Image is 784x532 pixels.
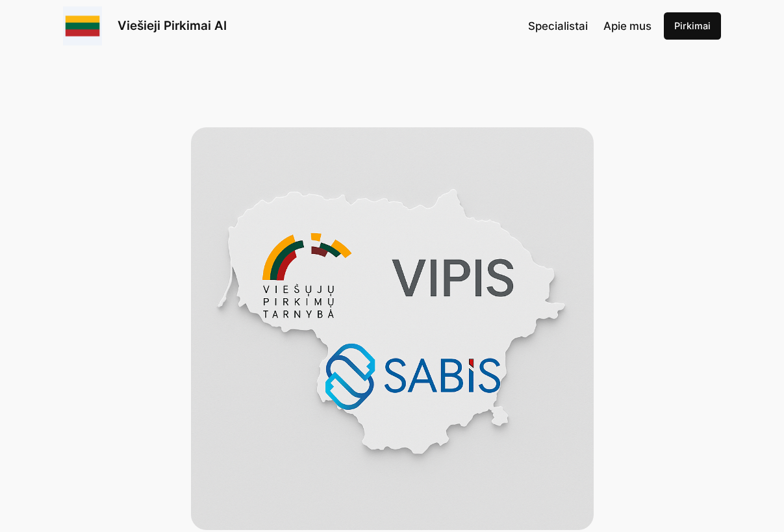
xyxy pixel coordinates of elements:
img: Viešieji pirkimai logo [63,6,102,45]
span: Apie mus [603,19,651,32]
nav: Navigation [528,18,651,34]
a: Specialistai [528,18,588,34]
a: Pirkimai [664,12,721,40]
a: Viešieji Pirkimai AI [118,18,227,33]
span: Specialistai [528,19,588,32]
a: Apie mus [603,18,651,34]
